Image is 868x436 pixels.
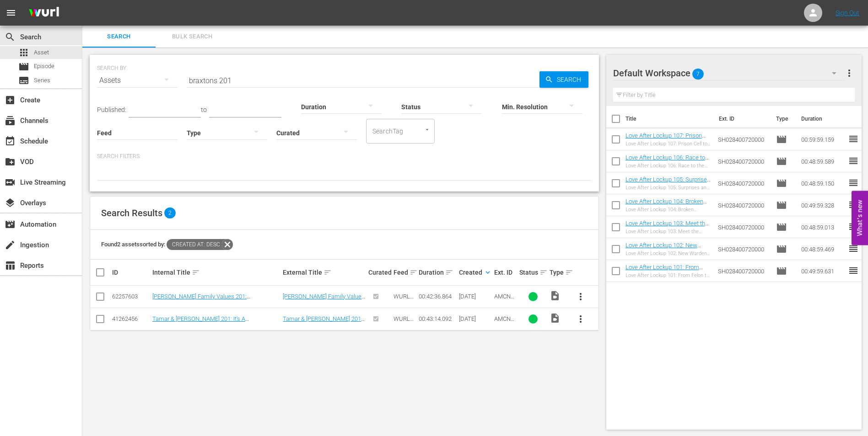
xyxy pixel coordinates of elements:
span: more_vert [575,314,586,324]
a: Sign Out [836,9,859,16]
span: reorder [848,199,859,210]
span: sort [410,268,418,276]
span: menu [5,7,16,18]
span: sort [323,268,332,276]
button: Open Feedback Widget [852,191,868,245]
td: 00:48:59.469 [798,238,848,260]
span: Asset [18,47,29,58]
div: [DATE] [459,293,491,300]
span: keyboard_arrow_down [484,268,492,276]
span: Asset [34,48,49,57]
span: to [201,106,207,113]
a: Tamar & [PERSON_NAME] 201: It's A [PERSON_NAME]! [152,315,249,329]
div: 00:42:36.864 [419,293,456,300]
div: Love After Lockup 107: Prison Cell to Wedding Bells [625,141,711,147]
span: Episode [776,244,787,255]
span: Series [18,75,29,86]
td: SH028400720000 [714,194,772,216]
td: 00:59:59.159 [798,128,848,150]
span: reorder [848,265,859,276]
span: Published: [97,106,126,113]
span: Search [5,32,16,43]
span: WURL Feed [394,315,414,329]
td: 00:49:59.328 [798,194,848,216]
span: Found 2 assets sorted by: [101,241,233,248]
a: Love After Lockup 105: Surprises and Sentences (Love After Lockup 105: Surprises and Sentences (a... [625,176,711,217]
span: Episode [776,134,787,145]
span: Schedule [5,136,16,147]
button: Search [539,71,588,88]
span: Channels [5,115,16,126]
a: [PERSON_NAME] Family Values 201: R.E.S.P.E.C.T. [152,293,250,307]
span: Episode [776,266,787,276]
span: VOD [5,156,16,167]
a: Love After Lockup 104: Broken Promises (Love After Lockup 104: Broken Promises (amc_networks_love... [625,198,708,232]
td: SH028400720000 [714,150,772,172]
span: Video [550,290,561,301]
div: Internal Title [152,267,280,278]
div: Created [459,267,491,278]
span: more_vert [844,68,855,79]
td: SH028400720000 [714,172,772,194]
span: Episode [776,156,787,167]
div: Love After Lockup 101: From Felon to Fiance [625,272,711,278]
span: more_vert [575,291,586,302]
span: Search [88,32,150,42]
span: Episode [776,222,787,233]
th: Title [625,106,713,132]
span: Episode [18,61,29,72]
span: Episode [776,178,787,189]
span: Ingestion [5,239,16,250]
span: Search Results [101,207,162,218]
span: 2 [164,207,176,218]
button: more_vert [844,62,855,84]
div: [DATE] [459,315,491,322]
span: reorder [848,221,859,232]
div: 41262456 [112,315,150,322]
a: Love After Lockup 103: Meet the Parents (Love After Lockup 103: Meet the Parents (amc_networks_lo... [625,220,709,254]
span: sort [565,268,573,276]
span: Automation [5,219,16,230]
span: reorder [848,243,859,254]
div: Status [519,267,547,278]
button: more_vert [570,308,592,330]
th: Type [771,106,796,132]
div: Curated [368,269,391,276]
div: Feed [394,267,416,278]
button: more_vert [570,286,592,308]
span: reorder [848,155,859,166]
span: Overlays [5,197,16,208]
span: AMCNVR0000005583 [494,315,514,336]
div: Duration [419,267,456,278]
div: Love After Lockup 105: Surprises and Sentences [625,185,711,191]
div: Assets [97,68,178,93]
span: Bulk Search [161,32,223,42]
span: sort [192,268,200,276]
span: 7 [692,64,704,84]
span: Episode [34,62,54,71]
a: Tamar & [PERSON_NAME] 201: It's A [PERSON_NAME]! [283,315,365,329]
div: Default Workspace [613,60,846,86]
a: Love After Lockup 102: New Warden in [GEOGRAPHIC_DATA] (Love After Lockup 102: New Warden in [GEO... [625,242,708,283]
span: Created At: desc [167,239,222,250]
th: Duration [796,106,851,132]
span: sort [445,268,453,276]
div: External Title [283,267,366,278]
div: Ext. ID [494,269,517,276]
td: SH028400720000 [714,128,772,150]
span: Search [553,71,588,88]
span: Episode [776,200,787,211]
span: sort [539,268,548,276]
span: reorder [848,133,859,144]
div: 00:43:14.092 [419,315,456,322]
th: Ext. ID [713,106,771,132]
span: WURL Feed [394,293,414,307]
td: SH028400720000 [714,216,772,238]
a: Love After Lockup 107: Prison Cell to Wedding Bells [625,132,706,146]
a: [PERSON_NAME] Family Values 201: R.E.S.P.E.C.T. [283,293,365,307]
td: 00:48:59.013 [798,216,848,238]
div: Love After Lockup 104: Broken Promises [625,207,711,213]
img: ans4CAIJ8jUAAAAAAAAAAAAAAAAAAAAAAAAgQb4GAAAAAAAAAAAAAAAAAAAAAAAAJMjXAAAAAAAAAAAAAAAAAAAAAAAAgAT5G... [22,2,66,24]
span: Create [5,95,16,106]
a: Love After Lockup 101: From Felon to Fiance (Love After Lockup 101: From Felon to Fiance (amc_net... [625,264,708,305]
